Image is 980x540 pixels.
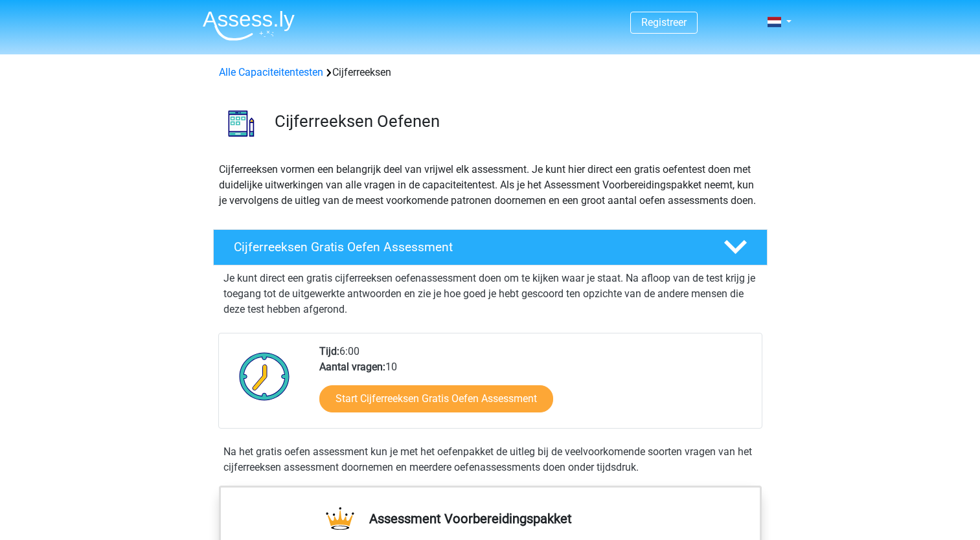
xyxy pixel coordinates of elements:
[214,96,269,151] img: cijferreeksen
[319,361,385,373] b: Aantal vragen:
[319,385,553,412] a: Start Cijferreeksen Gratis Oefen Assessment
[234,240,703,254] h4: Cijferreeksen Gratis Oefen Assessment
[219,66,323,78] a: Alle Capaciteitentesten
[218,444,762,475] div: Na het gratis oefen assessment kun je met het oefenpakket de uitleg bij de veelvoorkomende soorte...
[223,271,757,317] p: Je kunt direct een gratis cijferreeksen oefenassessment doen om te kijken waar je staat. Na afloo...
[319,345,339,357] b: Tijd:
[310,344,761,428] div: 6:00 10
[641,16,687,28] a: Registreer
[203,10,295,41] img: Assessly
[275,111,757,131] h3: Cijferreeksen Oefenen
[214,65,767,80] div: Cijferreeksen
[208,229,773,265] a: Cijferreeksen Gratis Oefen Assessment
[232,344,297,409] img: Klok
[219,162,762,208] p: Cijferreeksen vormen een belangrijk deel van vrijwel elk assessment. Je kunt hier direct een grat...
